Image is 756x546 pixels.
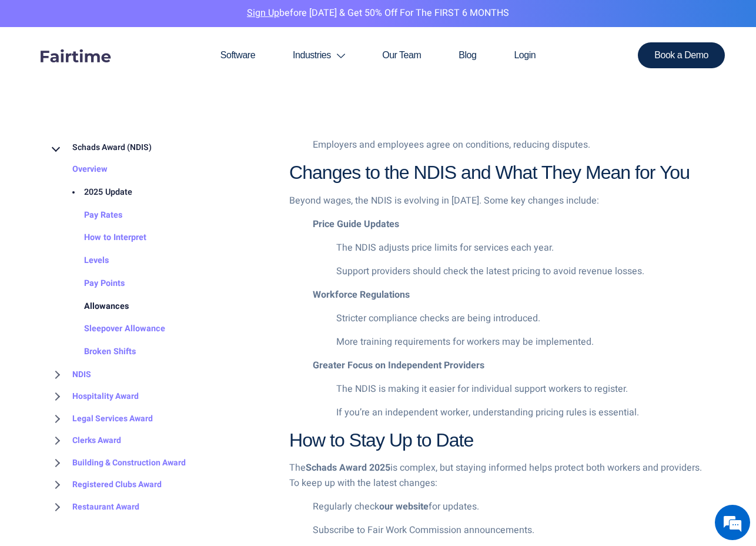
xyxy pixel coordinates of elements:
[306,461,390,475] strong: Schads Award 2025
[193,6,221,34] div: Minimize live chat window
[49,364,91,386] a: NDIS
[289,461,707,491] p: The is complex, but staying informed helps protect both workers and providers. To keep up with th...
[61,249,109,272] a: Levels
[61,272,125,295] a: Pay Points
[336,264,707,279] p: Support providers should check the latest pricing to avoid revenue losses.
[289,429,707,451] h3: How to Stay Up to Date
[336,335,707,350] p: More training requirements for workers may be implemented.
[49,136,272,518] nav: BROWSE TOPICS
[61,204,122,227] a: Pay Rates
[49,474,162,496] a: Registered Clubs Award
[336,311,707,327] p: Stricter compliance checks are being introduced.
[61,341,136,364] a: Broken Shifts
[61,227,146,250] a: How to Interpret
[336,241,707,256] p: The NDIS adjusts price limits for services each year.
[313,523,707,538] p: Subscribe to Fair Work Commission announcements.
[440,27,495,84] a: Blog
[289,161,707,184] h3: Changes to the NDIS and What They Mean for You
[379,500,429,514] strong: our website
[61,295,129,318] a: Allowances
[363,27,440,84] a: Our Team
[49,136,152,159] a: Schads Award (NDIS)
[68,148,162,267] span: We're online!
[49,112,272,518] div: BROWSE TOPICS
[49,430,121,452] a: Clerks Award
[61,66,198,81] div: Chat with us now
[49,159,108,182] a: Overview
[313,217,399,231] strong: Price Guide Updates
[336,405,707,421] p: If you’re an independent worker, understanding pricing rules is essential.
[336,382,707,397] p: The NDIS is making it easier for individual support workers to register.
[638,42,725,68] a: Book a Demo
[313,500,707,515] p: Regularly check for updates.
[9,6,747,21] p: before [DATE] & Get 50% Off for the FIRST 6 MONTHS
[49,408,153,430] a: Legal Services Award
[49,496,139,518] a: Restaurant Award
[313,138,707,153] p: Employers and employees agree on conditions, reducing disputes.
[61,318,165,341] a: Sleepover Allowance
[202,27,274,84] a: Software
[247,6,279,20] a: Sign Up
[49,452,186,474] a: Building & Construction Award
[49,385,139,408] a: Hospitality Award
[654,51,708,60] span: Book a Demo
[6,321,224,362] textarea: Type your message and hit 'Enter'
[313,288,410,302] strong: Workforce Regulations
[61,181,132,204] a: 2025 Update
[289,194,707,209] p: Beyond wages, the NDIS is evolving in [DATE]. Some key changes include:
[495,27,554,84] a: Login
[313,358,484,372] strong: Greater Focus on Independent Providers
[274,27,363,84] a: Industries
